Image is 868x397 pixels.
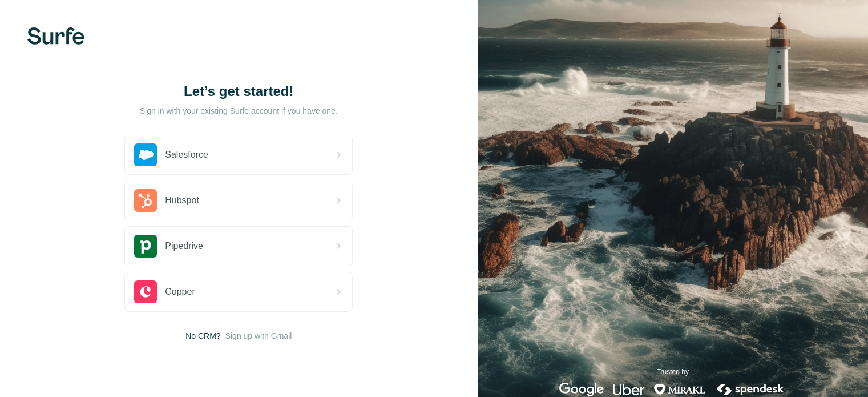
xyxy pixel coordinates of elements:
p: Trusted by [657,367,689,377]
span: Pipedrive [165,239,203,253]
img: pipedrive's logo [134,235,157,258]
img: Surfe's logo [27,27,84,45]
button: Sign up with Gmail [225,330,292,342]
p: Sign in with your existing Surfe account if you have one. [140,105,338,117]
img: uber's logo [613,383,644,396]
img: mirakl's logo [653,383,706,396]
img: salesforce's logo [134,143,157,166]
img: spendesk's logo [715,383,786,396]
span: Copper [165,285,195,299]
img: hubspot's logo [134,189,157,212]
h1: Let’s get started! [124,82,353,101]
span: Hubspot [165,194,199,207]
span: Salesforce [165,148,208,162]
img: copper's logo [134,280,157,303]
img: google's logo [559,383,604,396]
span: No CRM? [185,330,220,342]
